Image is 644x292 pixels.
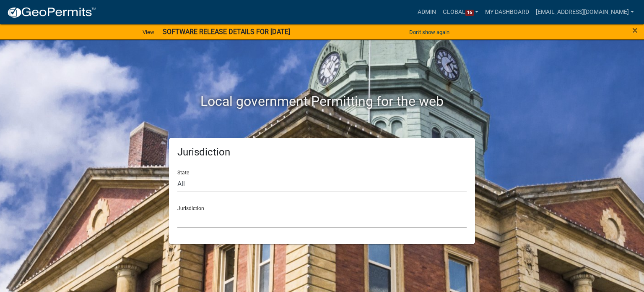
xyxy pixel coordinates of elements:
a: View [139,25,158,39]
span: × [632,24,638,36]
button: Close [632,25,638,35]
h2: Local government Permitting for the web [89,93,555,109]
span: 16 [465,10,474,16]
a: Admin [414,4,439,20]
button: Don't show again [406,25,453,39]
a: [EMAIL_ADDRESS][DOMAIN_NAME] [532,4,637,20]
h5: Jurisdiction [177,146,467,158]
a: My Dashboard [482,4,532,20]
strong: SOFTWARE RELEASE DETAILS FOR [DATE] [163,28,290,36]
a: Global16 [439,4,482,20]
